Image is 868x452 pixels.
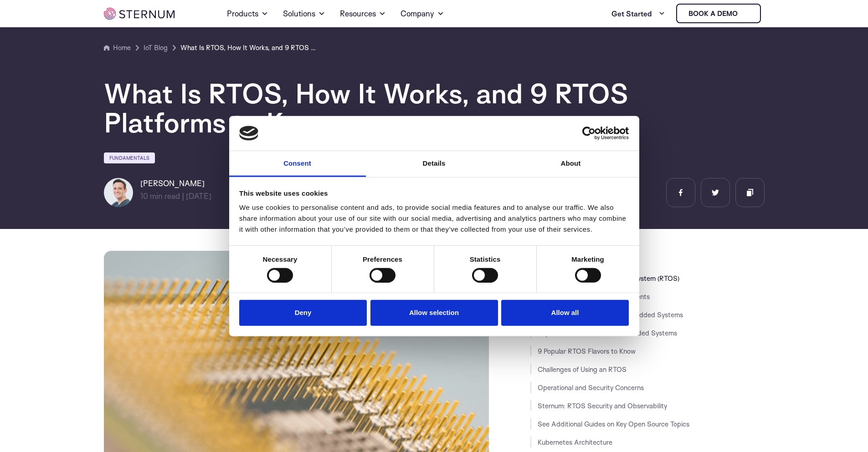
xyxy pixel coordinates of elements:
span: [DATE] [186,191,211,201]
img: logo [239,126,258,141]
a: Operational and Security Concerns [538,383,644,392]
a: 9 Popular RTOS Flavors to Know [538,347,636,356]
a: IoT Blog [144,42,168,53]
a: Book a demo [676,4,761,23]
a: Kubernetes Architecture [538,438,612,447]
button: Allow all [501,300,629,326]
div: We use cookies to personalise content and ads, to provide social media features and to analyse ou... [239,202,629,235]
a: Solutions [283,1,325,26]
a: Fundamentals [104,152,155,163]
button: Allow selection [370,300,498,326]
h1: What Is RTOS, How It Works, and 9 RTOS Platforms to Know [104,79,651,137]
span: 10 [140,191,148,201]
a: Sternum: RTOS Security and Observability [538,401,667,410]
a: Products [227,1,268,26]
a: Usercentrics Cookiebot - opens in a new window [549,127,629,140]
a: Home [104,42,131,53]
a: What Is RTOS, How It Works, and 9 RTOS Platforms to Know [180,42,317,53]
a: Challenges of Using an RTOS [538,365,627,374]
img: Igal Zeifman [104,178,133,207]
a: Details [366,151,503,177]
a: Company [401,1,444,26]
button: Deny [239,300,367,326]
h3: JUMP TO SECTION [530,254,765,262]
span: min read | [140,191,184,201]
a: About [503,151,639,177]
h6: [PERSON_NAME] [140,178,211,189]
strong: Statistics [470,255,501,263]
a: Resources [340,1,386,26]
img: sternum iot [741,10,749,17]
div: This website uses cookies [239,188,629,199]
strong: Marketing [571,255,604,263]
a: Get Started [611,5,665,23]
a: See Additional Guides on Key Open Source Topics [538,420,689,428]
img: sternum iot [104,8,175,20]
strong: Necessary [263,255,298,263]
strong: Preferences [363,255,402,263]
a: Consent [229,151,366,177]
